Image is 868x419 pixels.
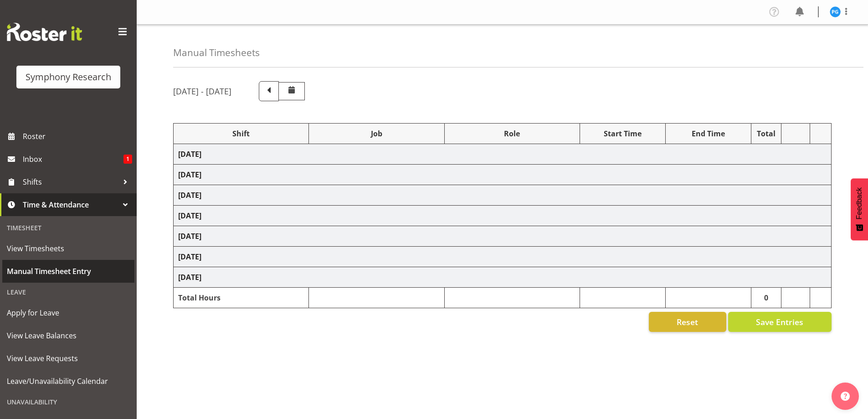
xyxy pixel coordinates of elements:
td: [DATE] [174,226,832,247]
span: Time & Attendance [23,198,118,212]
div: Timesheet [2,218,134,237]
td: [DATE] [174,267,832,288]
a: View Timesheets [2,237,134,260]
td: [DATE] [174,206,832,226]
td: [DATE] [174,165,832,185]
span: Reset [677,316,698,328]
div: Role [449,128,575,139]
div: End Time [670,128,746,139]
a: Apply for Leave [2,301,134,324]
span: View Leave Balances [7,329,130,342]
td: Total Hours [174,288,309,308]
span: Apply for Leave [7,306,130,320]
div: Shift [178,128,304,139]
img: Rosterit website logo [7,23,82,41]
span: Leave/Unavailability Calendar [7,374,130,388]
div: Leave [2,283,134,301]
img: patricia-gilmour9541.jpg [830,6,841,17]
a: View Leave Balances [2,324,134,347]
h4: Manual Timesheets [173,47,260,58]
span: 1 [123,155,132,164]
span: View Leave Requests [7,352,130,365]
span: Manual Timesheet Entry [7,264,130,278]
span: Shifts [23,175,118,189]
div: Total [756,128,777,139]
a: Manual Timesheet Entry [2,260,134,283]
div: Start Time [585,128,661,139]
span: Roster [23,129,132,143]
button: Reset [649,312,726,332]
button: Save Entries [728,312,832,332]
div: Job [313,128,439,139]
span: Inbox [23,152,123,166]
td: [DATE] [174,185,832,206]
td: [DATE] [174,144,832,165]
button: Feedback - Show survey [851,178,868,240]
div: Symphony Research [26,70,111,84]
img: help-xxl-2.png [841,392,850,401]
span: Save Entries [756,316,803,328]
td: [DATE] [174,247,832,267]
a: View Leave Requests [2,347,134,370]
span: View Timesheets [7,242,130,255]
td: 0 [751,288,781,308]
span: Feedback [855,187,863,219]
h5: [DATE] - [DATE] [173,86,231,96]
a: Leave/Unavailability Calendar [2,370,134,393]
div: Unavailability [2,393,134,411]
